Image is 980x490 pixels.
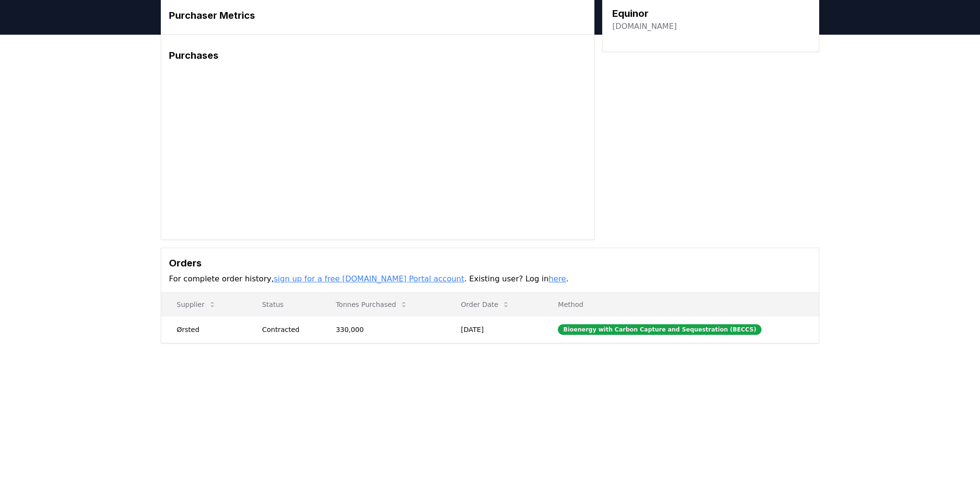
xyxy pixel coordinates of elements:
[558,324,761,335] div: Bioenergy with Carbon Capture and Sequestration (BECCS)
[254,300,312,309] p: Status
[262,325,312,334] div: Contracted
[550,300,811,309] p: Method
[549,274,566,283] a: here
[321,316,446,343] td: 330,000
[169,48,586,63] h3: Purchases
[612,6,677,21] h3: Equinor
[446,316,543,343] td: [DATE]
[453,295,518,314] button: Order Date
[274,274,464,283] a: sign up for a free [DOMAIN_NAME] Portal account
[169,273,811,285] p: For complete order history, . Existing user? Log in .
[328,295,415,314] button: Tonnes Purchased
[169,256,811,270] h3: Orders
[169,295,224,314] button: Supplier
[612,21,677,32] a: [DOMAIN_NAME]
[161,316,246,343] td: Ørsted
[169,8,586,23] h3: Purchaser Metrics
